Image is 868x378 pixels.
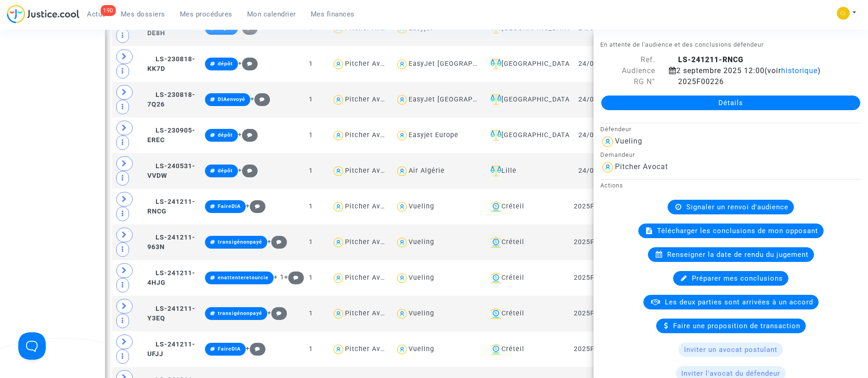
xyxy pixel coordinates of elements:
[311,10,355,18] span: Mes finances
[345,131,395,139] div: Pitcher Avocat
[147,55,195,73] span: LS-230818-KK7D
[593,76,662,87] div: RG N°
[487,165,566,176] div: Lille
[238,166,258,174] span: +
[570,224,619,260] td: 2025F00466
[600,134,615,149] img: icon-user.svg
[332,307,345,320] img: icon-user.svg
[487,344,566,355] div: Créteil
[147,198,195,216] span: LS-241211-RNCG
[147,127,195,144] span: LS-230905-EREC
[293,224,329,260] td: 1
[409,96,508,103] div: EasyJet [GEOGRAPHIC_DATA]
[345,96,395,103] div: Pitcher Avocat
[293,331,329,367] td: 1
[7,5,80,23] img: jc-logo.svg
[218,239,262,245] span: transigénonpayé
[147,305,195,323] span: LS-241211-Y3EQ
[395,307,409,320] img: icon-user.svg
[409,345,434,353] div: Vueling
[600,41,764,48] small: En attente de l'audience et des conclusions défendeur
[345,309,395,317] div: Pitcher Avocat
[765,66,821,75] span: (voir )
[395,165,409,178] img: icon-user.svg
[570,296,619,331] td: 2025F00228
[409,167,445,175] div: Air Algérie
[615,137,642,145] div: Vueling
[274,273,284,281] span: + 1
[293,153,329,189] td: 1
[665,298,813,306] span: Les deux parties sont arrivées à un accord
[238,59,258,67] span: +
[657,227,818,235] span: Télécharger les conclusions de mon opposant
[681,369,780,378] span: Inviter l'avocat du défendeur
[570,82,619,117] td: 24/02784
[293,260,329,296] td: 1
[692,274,783,282] span: Préparer mes conclusions
[395,58,409,71] img: icon-user.svg
[491,59,501,69] img: icon-faciliter-sm.svg
[332,58,345,71] img: icon-user.svg
[409,309,434,317] div: Vueling
[267,238,287,245] span: +
[395,343,409,356] img: icon-user.svg
[669,77,724,86] span: 2025F00226
[345,60,395,68] div: Pitcher Avocat
[80,7,113,21] a: 190Actus
[491,130,501,141] img: icon-faciliter-sm.svg
[173,7,240,21] a: Mes procédures
[395,93,409,106] img: icon-user.svg
[570,331,619,367] td: 2025F00227
[113,7,173,21] a: Mes dossiers
[332,343,345,356] img: icon-user.svg
[147,234,195,251] span: LS-241211-963N
[147,162,195,180] span: LS-240531-VVDW
[781,66,818,75] span: historique
[246,202,265,210] span: +
[332,93,345,106] img: icon-user.svg
[218,168,233,174] span: dépôt
[491,272,501,283] img: icon-banque.svg
[487,94,566,105] div: [GEOGRAPHIC_DATA]
[345,345,395,353] div: Pitcher Avocat
[409,60,508,68] div: EasyJet [GEOGRAPHIC_DATA]
[686,203,788,211] span: Signaler un renvoi d'audience
[218,96,245,102] span: DIAenvoyé
[238,24,258,32] span: +
[250,95,270,103] span: +
[303,7,362,21] a: Mes finances
[332,165,345,178] img: icon-user.svg
[345,238,395,246] div: Pitcher Avocat
[147,269,195,287] span: LS-241211-4HJG
[409,274,434,282] div: Vueling
[293,46,329,82] td: 1
[487,308,566,319] div: Créteil
[600,126,631,133] small: Défendeur
[180,10,232,18] span: Mes procédures
[332,200,345,213] img: icon-user.svg
[570,153,619,189] td: 24/06608
[491,165,501,176] img: icon-faciliter-sm.svg
[684,346,777,354] span: Inviter un avocat postulant
[395,272,409,285] img: icon-user.svg
[18,332,46,360] iframe: Help Scout Beacon - Open
[293,82,329,117] td: 1
[570,46,619,82] td: 24/02783
[332,129,345,142] img: icon-user.svg
[332,272,345,285] img: icon-user.svg
[600,160,615,175] img: icon-user.svg
[570,117,619,153] td: 24/02397
[662,65,845,76] div: 2 septembre 2025 12:00
[345,202,395,210] div: Pitcher Avocat
[332,236,345,249] img: icon-user.svg
[409,238,434,246] div: Vueling
[491,308,501,319] img: icon-banque.svg
[284,273,304,281] span: +
[570,260,619,296] td: 2025F00221
[218,310,262,316] span: transigénonpayé
[570,189,619,224] td: 2025F00226
[218,346,241,352] span: FaireDIA
[491,94,501,105] img: icon-faciliter-sm.svg
[491,201,501,212] img: icon-banque.svg
[293,189,329,224] td: 1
